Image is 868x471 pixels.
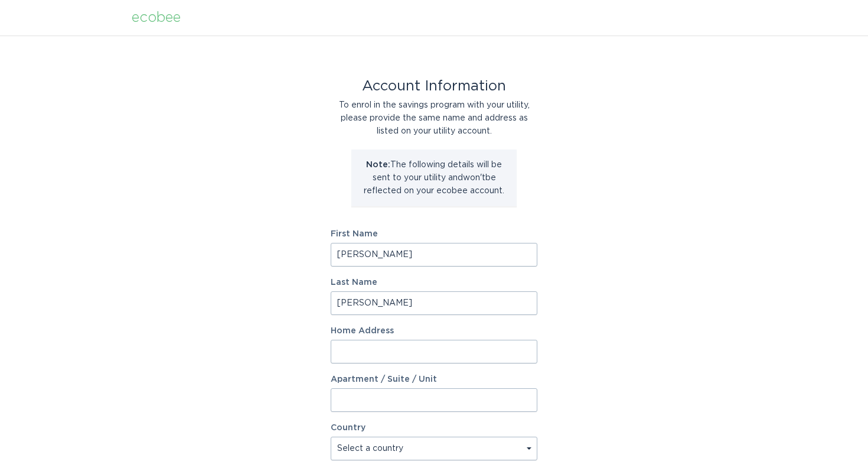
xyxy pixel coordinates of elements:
p: The following details will be sent to your utility and won't be reflected on your ecobee account. [360,158,508,197]
label: Apartment / Suite / Unit [331,375,537,384]
div: To enrol in the savings program with your utility, please provide the same name and address as li... [331,99,537,138]
strong: Note: [366,161,390,169]
label: Country [331,424,366,432]
label: First Name [331,230,537,238]
label: Home Address [331,327,537,335]
div: Account Information [331,80,537,93]
div: ecobee [132,11,181,24]
label: Last Name [331,278,537,287]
